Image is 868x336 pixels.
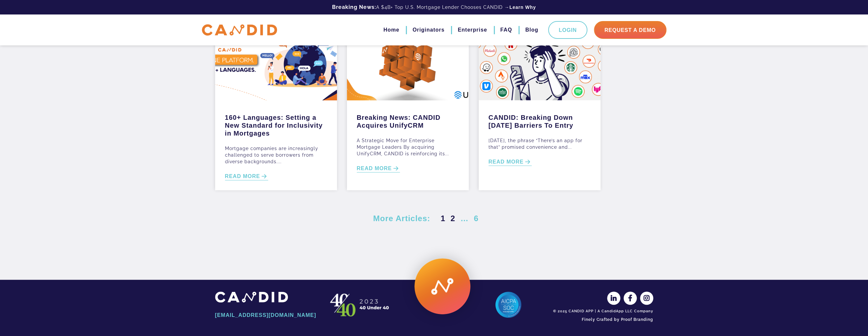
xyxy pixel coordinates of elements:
span: More Articles: [373,215,430,222]
a: READ MORE [489,158,532,166]
a: CANDID: Breaking Down [DATE] Barriers To Entry [489,110,591,129]
a: Breaking News: CANDID Acquires UnifyCRM [357,110,459,129]
p: [DATE], the phrase “There’s an app for that” promised convenience and... [489,137,591,150]
nav: Posts pagination [439,213,495,224]
img: CANDID APP [327,292,393,318]
a: Request A Demo [594,21,666,39]
a: Next [486,217,495,221]
a: Enterprise [458,24,487,36]
span: 1 [439,214,447,223]
a: 160+ Languages: Setting a New Standard for Inclusivity in Mortgages [225,110,327,137]
a: READ MORE [225,173,268,180]
a: Home [383,24,399,36]
p: Mortgage companies are increasingly challenged to serve borrowers from diverse backgrounds.... [225,145,327,165]
a: Finely Crafted by Proof Branding [551,314,653,325]
a: Learn Why [509,4,536,11]
b: Breaking News: [332,4,376,10]
a: FAQ [500,24,512,36]
a: [EMAIL_ADDRESS][DOMAIN_NAME] [215,310,317,321]
a: Blog [525,24,538,36]
div: © 2025 CANDID APP | A CandidApp LLC Company [551,309,653,314]
a: Login [548,21,587,39]
img: CANDID APP [202,24,277,36]
a: READ MORE [357,165,400,172]
a: 2 [449,214,457,223]
a: Originators [412,24,444,36]
a: 6 [472,214,480,223]
img: AICPA SOC 2 [495,292,521,318]
span: … [459,214,470,223]
img: CANDID APP [215,292,288,302]
p: A Strategic Move for Enterprise Mortgage Leaders By acquiring UnifyCRM, CANDID is reinforcing its... [357,137,459,157]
